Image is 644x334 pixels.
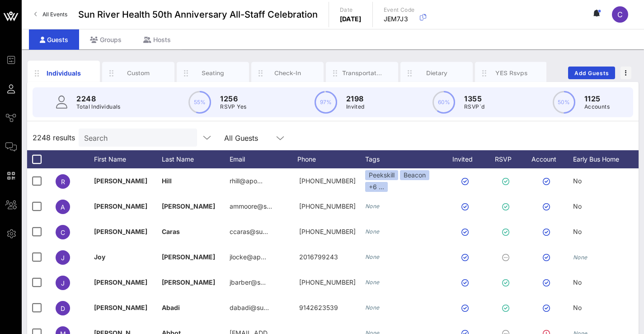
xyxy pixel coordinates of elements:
div: RSVP [492,150,523,168]
p: Total Individuals [76,102,121,111]
span: All Events [42,11,67,18]
i: None [365,279,380,286]
span: Hill [162,177,172,185]
span: [PERSON_NAME] [94,177,147,185]
p: 1125 [584,93,610,104]
span: +18457629158 [299,202,356,210]
span: [PERSON_NAME] [162,202,215,210]
span: Add Guests [574,70,610,76]
div: Check-In [268,69,308,77]
span: J [61,254,65,262]
p: jbarber@s… [230,270,266,295]
span: Sun River Health 50th Anniversary All-Staff Celebration [78,8,318,21]
div: Phone [297,150,365,168]
p: RSVP Yes [220,102,246,111]
p: [DATE] [340,14,362,24]
div: Email [230,150,297,168]
p: Event Code [384,5,415,14]
p: Date [340,5,362,14]
span: 607-437-0421 [299,278,356,286]
p: 2198 [346,93,365,104]
p: jlocke@ap… [230,244,266,270]
span: C [617,10,623,19]
i: None [365,228,380,235]
p: ccaras@su… [230,219,268,244]
div: Account [523,150,573,168]
div: Dietary [417,69,457,77]
span: J [61,279,65,287]
div: C [612,6,628,23]
span: Caras [162,228,180,235]
div: First Name [94,150,162,168]
div: Seating [193,69,233,77]
span: +19172445351 [299,177,356,185]
div: Last Name [162,150,230,168]
span: +18455701917 [299,228,356,235]
i: None [365,203,380,210]
span: No [573,228,582,235]
span: Joy [94,253,105,261]
span: No [573,304,582,311]
span: C [61,229,65,236]
span: No [573,278,582,286]
p: 2248 [76,93,121,104]
div: All Guests [224,134,258,142]
div: Groups [79,29,132,50]
div: Early Bus Home [573,150,641,168]
div: Hosts [132,29,182,50]
div: YES Rsvps [491,69,531,77]
div: Invited [442,150,492,168]
span: 2016799243 [299,253,338,261]
p: dabadi@su… [230,295,269,320]
p: Accounts [584,102,610,111]
p: ammoore@s… [230,194,272,219]
span: No [573,177,582,185]
i: None [365,304,380,311]
span: 2248 results [33,132,75,143]
p: RSVP`d [464,102,484,111]
span: Abadi [162,304,180,311]
div: Tags [365,150,442,168]
p: JEM7J3 [384,14,415,24]
p: 1355 [464,93,484,104]
span: [PERSON_NAME] [94,304,147,311]
span: A [61,203,65,211]
i: None [573,254,588,261]
div: All Guests [219,129,291,147]
i: None [365,253,380,260]
span: [PERSON_NAME] [162,253,215,261]
div: Transportation [342,69,382,77]
div: Custom [118,69,159,77]
p: 1256 [220,93,246,104]
div: +6 ... [365,182,388,192]
div: Peekskill [365,170,398,180]
span: R [61,178,65,186]
div: Guests [29,29,79,50]
div: Individuals [44,68,84,78]
button: Add Guests [568,67,615,79]
p: Invited [346,102,365,111]
span: No [573,202,582,210]
span: 9142623539 [299,304,338,311]
span: D [61,305,65,312]
span: [PERSON_NAME] [94,228,147,235]
span: [PERSON_NAME] [94,278,147,286]
div: Beacon [400,170,429,180]
span: [PERSON_NAME] [162,278,215,286]
span: [PERSON_NAME] [94,202,147,210]
a: All Events [29,7,73,22]
p: rhill@apo… [230,168,263,194]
